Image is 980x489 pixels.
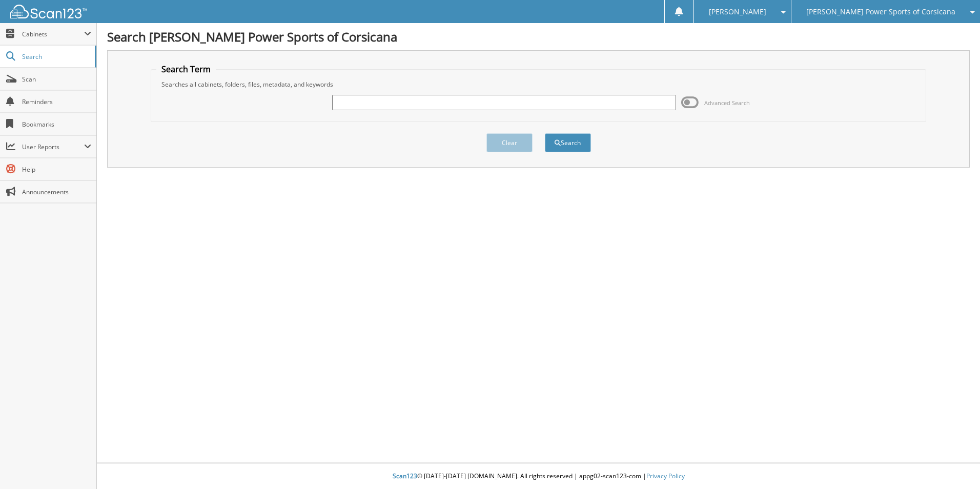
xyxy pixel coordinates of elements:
a: Privacy Policy [646,472,685,480]
div: © [DATE]-[DATE] [DOMAIN_NAME]. All rights reserved | appg02-scan123-com | [97,464,980,489]
span: Scan [22,75,91,84]
span: Cabinets [22,30,84,38]
span: Help [22,165,91,174]
legend: Search Term [156,64,216,75]
div: Searches all cabinets, folders, files, metadata, and keywords [156,80,921,89]
button: Clear [486,133,533,152]
span: Reminders [22,97,91,106]
span: Advanced Search [704,99,750,107]
span: Announcements [22,188,91,196]
span: Search [22,52,90,61]
h1: Search [PERSON_NAME] Power Sports of Corsicana [107,28,970,45]
span: Scan123 [393,472,417,480]
span: [PERSON_NAME] Power Sports of Corsicana [806,9,955,15]
img: scan123-logo-white.svg [10,5,87,18]
button: Search [545,133,591,152]
span: Bookmarks [22,120,91,129]
span: User Reports [22,142,84,151]
span: [PERSON_NAME] [709,9,766,15]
